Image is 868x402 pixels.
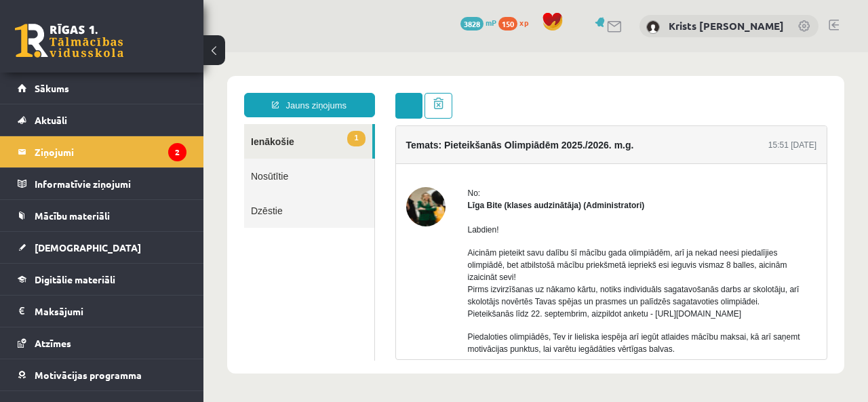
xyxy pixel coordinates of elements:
a: Dzēstie [41,141,171,176]
p: Piedaloties olimpiādēs, Tev ir lieliska iespēja arī iegūt atlaides mācību maksai, kā arī saņemt m... [264,279,614,303]
a: Atzīmes [18,327,186,359]
img: Krists Andrejs Zeile [646,20,660,34]
a: Informatīvie ziņojumi [18,168,186,199]
a: Rīgas 1. Tālmācības vidusskola [15,24,123,58]
a: 3828 mP [460,17,496,28]
a: 150 xp [498,17,535,28]
span: 3828 [460,17,484,31]
a: Aktuāli [18,104,186,136]
legend: Informatīvie ziņojumi [35,168,186,199]
a: Krists [PERSON_NAME] [669,19,784,33]
a: Sākums [18,73,186,104]
span: 1 [144,79,161,94]
h4: Temats: Pieteikšanās Olimpiādēm 2025./2026. m.g. [203,87,431,98]
p: Labdien! [264,172,614,184]
i: 2 [168,143,186,161]
span: 150 [498,17,517,31]
legend: Maksājumi [35,296,186,327]
a: Maksājumi [18,296,186,327]
a: Motivācijas programma [18,359,186,390]
span: Atzīmes [35,337,71,349]
span: [DEMOGRAPHIC_DATA] [35,241,141,254]
a: Jauns ziņojums [41,41,172,65]
a: Digitālie materiāli [18,264,186,295]
a: 1Ienākošie [41,72,169,106]
a: Mācību materiāli [18,200,186,231]
strong: Līga Bite (klases audzinātāja) (Administratori) [264,148,441,158]
div: No: [264,135,614,147]
img: Līga Bite (klases audzinātāja) [203,135,242,174]
p: Aicinām pieteikt savu dalību šī mācību gada olimpiādēm, arī ja nekad neesi piedalījies olimpiādē,... [264,195,614,268]
span: Digitālie materiāli [35,273,115,285]
span: mP [486,17,496,28]
a: Nosūtītie [41,106,171,141]
span: Aktuāli [35,114,67,126]
span: xp [519,17,528,28]
legend: Ziņojumi [35,136,186,167]
span: Sākums [35,82,69,94]
div: 15:51 [DATE] [565,87,613,99]
a: [DEMOGRAPHIC_DATA] [18,232,186,263]
a: Ziņojumi2 [18,136,186,167]
span: Motivācijas programma [35,369,142,381]
span: Mācību materiāli [35,209,110,222]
